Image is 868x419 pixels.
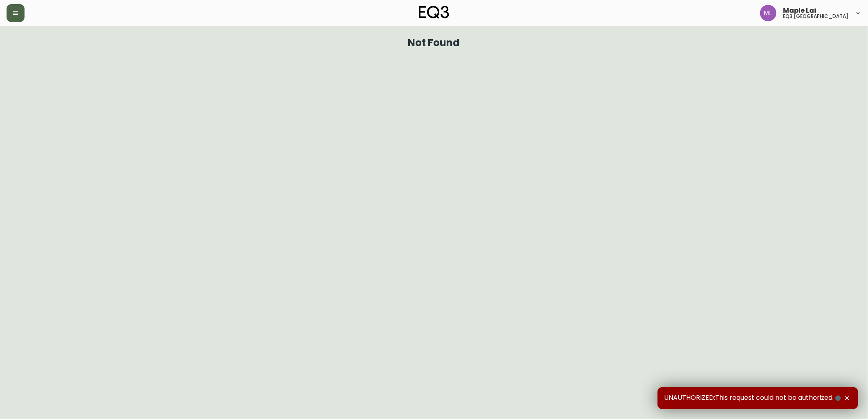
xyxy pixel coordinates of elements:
h5: eq3 [GEOGRAPHIC_DATA] [783,14,848,19]
span: Maple Lai [783,7,816,14]
img: logo [419,6,449,19]
span: UNAUTHORIZED:This request could not be authorized. [664,394,843,403]
h1: Not Found [408,39,460,47]
img: 61e28cffcf8cc9f4e300d877dd684943 [760,5,776,21]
